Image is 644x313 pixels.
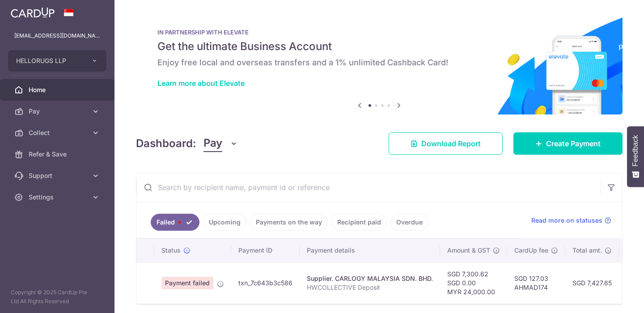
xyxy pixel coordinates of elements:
[29,128,88,137] span: Collect
[507,262,565,304] td: SGD 127.03 AHMAD174
[531,216,602,225] span: Read more on statuses
[389,132,503,155] a: Download Report
[136,173,601,202] input: Search by recipient name, payment id or reference
[29,85,88,94] span: Home
[14,31,100,40] p: [EMAIL_ADDRESS][DOMAIN_NAME]
[16,56,82,65] span: HELLORUGS LLP
[157,57,601,68] h6: Enjoy free local and overseas transfers and a 1% unlimited Cashback Card!
[331,214,387,231] a: Recipient paid
[514,246,548,255] span: CardUp fee
[11,7,55,18] img: CardUp
[161,246,181,255] span: Status
[203,135,222,152] span: Pay
[627,126,644,187] button: Feedback - Show survey
[203,135,238,152] button: Pay
[29,150,88,159] span: Refer & Save
[29,107,88,116] span: Pay
[231,262,300,304] td: txn_7c643b3c586
[151,214,199,231] a: Failed
[440,262,507,304] td: SGD 7,300.62 SGD 0.00 MYR 24,000.00
[157,39,601,54] h5: Get the ultimate Business Account
[513,132,623,155] a: Create Payment
[250,214,328,231] a: Payments on the way
[29,193,88,202] span: Settings
[307,274,433,283] div: Supplier. CARLOGY MALAYSIA SDN. BHD.
[136,14,623,114] img: Renovation banner
[231,239,300,262] th: Payment ID
[390,214,428,231] a: Overdue
[300,239,440,262] th: Payment details
[631,135,640,166] span: Feedback
[161,277,213,289] span: Payment failed
[8,50,106,72] button: HELLORUGS LLP
[546,138,601,149] span: Create Payment
[447,246,490,255] span: Amount & GST
[572,246,602,255] span: Total amt.
[29,171,88,180] span: Support
[565,262,619,304] td: SGD 7,427.65
[136,135,196,152] h4: Dashboard:
[157,79,245,88] a: Learn more about Elevate
[157,29,601,36] p: IN PARTNERSHIP WITH ELEVATE
[421,138,481,149] span: Download Report
[531,216,611,225] a: Read more on statuses
[307,283,433,292] p: HWCOLLECTIVE Deposit
[203,214,246,231] a: Upcoming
